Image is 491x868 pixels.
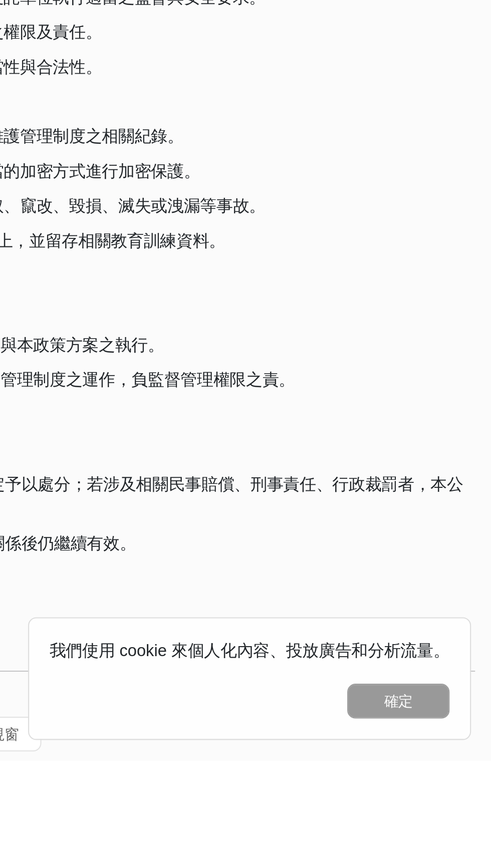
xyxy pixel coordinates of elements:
[220,846,271,863] button: 關閉視窗
[28,539,483,551] p: (十二) 建立個資事故緊急應變程序，並以適當方式通知當事人。
[28,505,483,517] p: (十) 明確界定各層級人員資通安全管理及隱私及個人資料管理之權限及責任。
[28,591,483,603] p: (十五) 應規劃訂定緊急應變程序，以處理隱私及個人資料被竊取、竄改、毀損、滅失或洩漏等事故。
[18,260,483,284] p: 六、 資訊安全管理系統（Information Security Management System, ISMS）為整體管理系統的一部份，以營運風險導向（作法）為基礎，用以建立、實作、運作、監視...
[28,391,483,403] p: (二) 盤點隱私及個人資料以建立檔案清冊，並指定專責人員依規定維護、保管。
[18,306,483,318] p: 八、個資法對於個資定義有變動時，以個資法修訂後定義為準。
[18,156,483,168] p: 二、特種個人資料，係指病歷、醫療、基因、性生活、健康檢查、犯罪前科個人之資料。
[8,642,483,654] p: 伍、 權責
[8,790,483,802] p: 柒、 實施與修訂
[366,6,416,23] a: 辦比賽
[421,6,471,23] div: 登入 / 註冊
[28,608,483,620] p: (十六) 每年對全體員工舉辦資通安全暨個資保護教育訓練1次以上，並留存相關教育訓練資料。
[275,810,470,818] span: 我們使用 cookie 來個人化內容、投放廣告和分析流量。
[18,756,483,768] p: 二、 員工對於本公司之隱私及個人資料保護義務於雙方終止僱用關係後仍繼續有效。
[18,35,483,47] p: 二、適用範圍
[28,408,483,420] p: (四) 維護隱私及個人資料之正確性，並主動或依當事人之請求予以更正或補充。
[28,442,483,466] p: (六) 處理隱私及個人資料應依循本公司隱私及個人資料保護管理、資通安全相關辦法，建立內部隱私及個人資料風險等級，並配合風險等級訂定控管機制，同時針對特種個資、弱勢成人及未成年之隱私及個人資料之應...
[160,7,192,21] a: 作品集
[18,289,483,301] p: 七、 隱私及個人資料保護管理指標 界定如何量測所選擇的控制措施之有效性，以達成本公司隱私及個人資料保護管理目標。
[18,727,483,751] p: 一、 本公司所有人員都應遵循本政策，違反者須依本公司相關規定予以處分；若涉及相關民事賠償、刑事責任、行政裁罰者，本公司得終止其僱用關係並衡酌情節追訴其法律責任。
[8,340,483,352] p: 肆、 作業內容
[28,488,483,500] p: (九) 委託他人蒐集、處理、利用及傳輸隱私及個人資料時，對受託單位執行適當之監督與安全要求。
[18,676,483,688] p: 二、本公司管理階層負責指派個資管理負責人，就本公司個人資料管理制度之運作，負監督管理權限之責。
[28,573,483,586] p: (十四) 確保傳輸、儲存之隱私及個資為安全、可靠，應採用適當的加密方式進行加密保護。
[8,710,483,722] p: 陸、 罰則
[18,659,483,671] p: 一、本公司所有人員，皆應了解並確實遵守本政策，並應完全地參與本政策方案之執行。
[8,98,483,110] p: 參、 名詞定義
[28,471,483,483] p: (七) 強化隱私及個人資料、人員、設備管理及資通安全，以確保隱私及個人資料檔案之安全。
[18,357,483,369] p: 一、 個人資料保護管理政策
[18,807,483,819] p: 本政策經提報董事長核准後公告實施，其修正亦同。
[28,52,483,76] p: 保護對象為個資法所保護之個人資料，並針對蒐集、處理、利用及傳輸隱私及個人資料訂定相關規範，確保隱私及個人資料之安全。
[420,830,470,847] button: 確定
[28,374,483,386] p: (一) 對隱私及個人資料之蒐集、處理、利用及傳輸，不得逾越特定目的及業務必要範圍，並依法履行告知義務。
[28,425,483,437] p: (五) 確保當事人依法對其隱私及個人資料所得行使之權利。
[28,522,483,534] p: (十一) 對於個資法所允許特定目的外利用之個資，應確保其適當性與合法性。
[28,556,483,568] p: (十三) 建置資通安全管理制度及隱私及個人資料管理制度，且維護管理制度之相關紀錄。
[18,173,483,185] p: 三、個資管理負責人，係指組成個人資料保護管理執行組織，並富足制定及落實管理程序之人。
[200,5,300,23] input: 2025高通台灣AI黑客松
[18,219,483,255] p: 五、 個人資料保護管理系統(Personal Information Management System, PIMS)為整體管理系統的一部份，以營運風險導向為基礎，用以建立、實作、運作、監視、審...
[124,7,156,21] a: 找活動
[88,7,120,21] a: 找比賽
[18,190,483,214] p: 四、 隱私及個人資料檔案(簡稱隱私及個資檔案)係指依系統建立而得以自動化機器或其他非自動化方式檢索、整理之隱私及個人資料之集合。
[18,115,483,151] p: 一、 個人資料(簡稱個資)本政策所稱之個人資料，係指自然人之姓名、出生年月日、國民身分證統一編號、護照號碼、特徵、指紋、婚姻、家庭、教育、職業、病歷、醫療、基因、性生活、健康檢查、犯罪前科、聯絡...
